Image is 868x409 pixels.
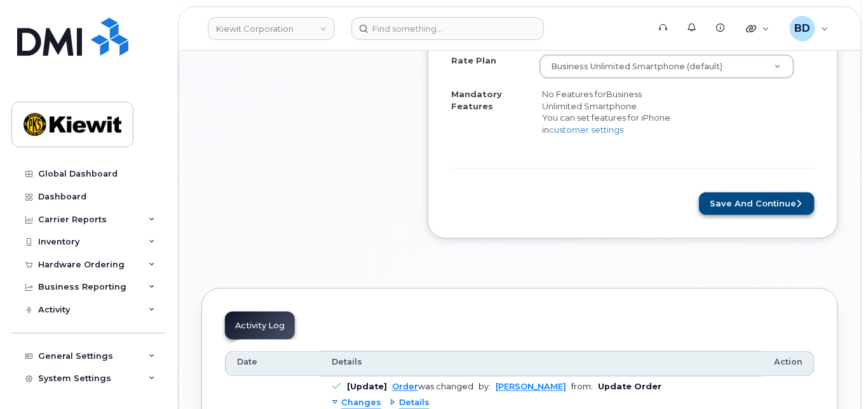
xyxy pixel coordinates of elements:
a: Kiewit Corporation [208,17,335,40]
input: Find something... [351,17,544,40]
th: Action [763,351,815,377]
span: by: [478,382,491,392]
span: BD [794,21,810,36]
label: Mandatory Features [451,88,532,112]
a: [PERSON_NAME] [496,382,566,392]
span: Details [332,357,362,368]
iframe: Messenger Launcher [813,354,858,399]
button: Save and Continue [699,192,815,216]
span: Date [237,357,257,368]
b: [Update] [347,382,387,392]
label: Rate Plan [451,55,496,67]
span: Business Unlimited Smartphone (default) [551,62,722,71]
a: Order [392,382,418,392]
span: No Features for You can set features for iPhone in [542,89,670,135]
span: Business Unlimited Smartphone [542,89,642,111]
b: Update Order [598,382,661,392]
div: Quicklinks [737,16,778,41]
div: was changed [392,382,473,392]
a: Business Unlimited Smartphone (default) [540,55,794,78]
a: customer settings [549,124,623,135]
div: Barbara Dye [781,16,837,41]
span: from: [571,382,593,392]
